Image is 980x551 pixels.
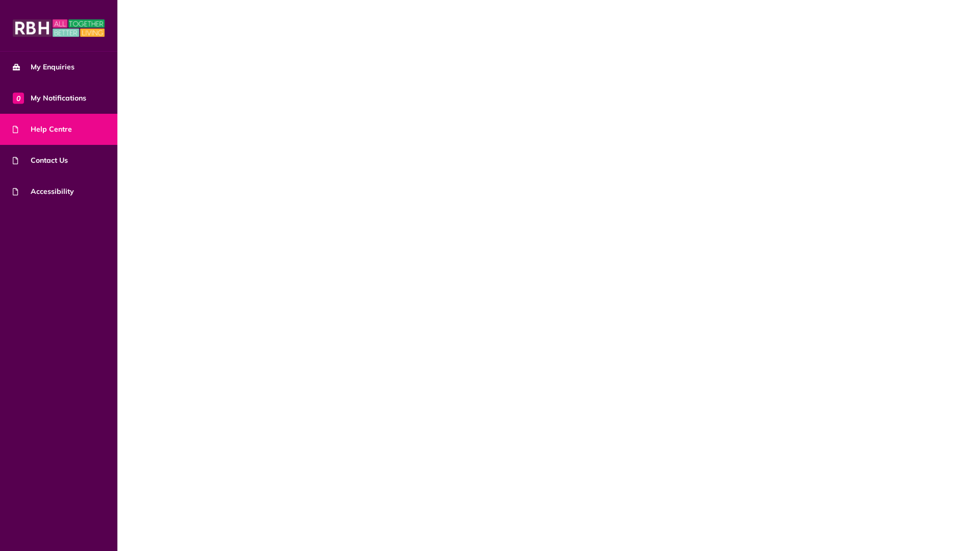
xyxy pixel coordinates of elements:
[13,186,74,197] span: Accessibility
[13,155,68,166] span: Contact Us
[13,124,72,135] span: Help Centre
[13,18,105,38] img: MyRBH
[13,93,86,104] span: My Notifications
[13,62,75,72] span: My Enquiries
[13,92,24,104] span: 0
